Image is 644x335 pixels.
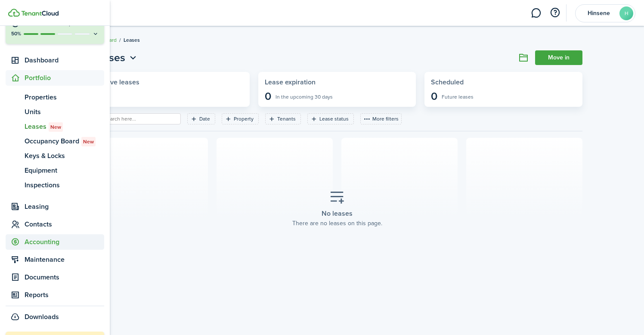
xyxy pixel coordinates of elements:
a: Keys & Locks [6,149,104,163]
p: 50% [11,30,22,37]
widget-stats-description: 0 [431,90,437,102]
input: Search here... [102,115,178,123]
widget-stats-subtitle: In the upcoming 30 days [276,92,333,101]
span: Documents [25,272,104,282]
a: Reports [6,287,104,303]
span: New [83,138,94,146]
span: New [50,123,61,131]
avatar-text: H [619,6,633,20]
filter-tag-label: Lease status [319,115,349,123]
widget-stats-subtitle: Future leases [442,92,474,101]
a: Occupancy BoardNew [6,134,104,149]
filter-tag-label: Tenants [277,115,296,123]
a: Units [6,105,104,119]
filter-tag-label: Date [199,115,210,123]
span: Occupancy Board [25,136,104,146]
button: More filters [360,113,402,124]
filter-tag-label: Property [234,115,254,123]
span: Portfolio [25,73,104,83]
placeholder-title: No leases [322,208,353,219]
span: Leasing [25,202,104,212]
span: Maintenance [25,254,104,265]
span: Keys & Locks [25,151,104,161]
widget-stats-title: Active leases [98,78,243,86]
a: LeasesNew [6,119,104,134]
widget-stats-title: Scheduled [431,78,576,86]
span: Accounting [25,237,104,247]
img: TenantCloud [21,11,59,16]
span: Leases [124,36,140,44]
filter-tag: Open filter [307,113,354,124]
a: Properties [6,90,104,105]
a: Messaging [528,2,544,24]
span: Reports [25,290,104,300]
widget-stats-title: Lease expiration [265,78,410,86]
button: Open resource center [548,6,562,20]
a: Equipment [6,163,104,178]
img: TenantCloud [8,9,20,17]
filter-tag: Open filter [187,113,215,124]
span: Leases [25,121,104,132]
span: Downloads [25,312,59,322]
span: Contacts [25,219,104,230]
filter-tag: Open filter [265,113,301,124]
button: Open menu [92,50,139,65]
placeholder-description: There are no leases on this page. [292,219,382,228]
span: Properties [25,92,104,102]
button: Finish Account Setup50% [6,13,104,44]
widget-stats-description: 0 [265,90,271,102]
button: Leases [92,50,139,65]
span: Dashboard [25,55,104,65]
span: Equipment [25,165,104,176]
span: Inspections [25,180,104,190]
span: Units [25,107,104,117]
a: Move in [535,50,582,65]
filter-tag: Open filter [222,113,259,124]
span: Hinsene [582,10,616,16]
a: Inspections [6,178,104,192]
